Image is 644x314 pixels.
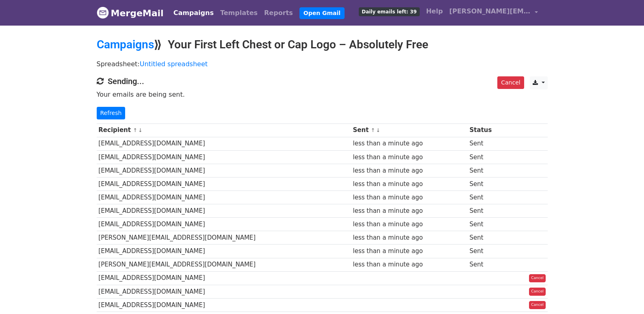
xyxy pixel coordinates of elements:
a: Campaigns [97,38,154,51]
a: Refresh [97,107,126,119]
th: Recipient [97,123,351,137]
a: Campaigns [170,5,217,21]
a: Cancel [497,76,524,89]
a: ↓ [138,127,143,133]
div: less than a minute ago [353,233,465,243]
div: less than a minute ago [353,247,465,256]
td: [EMAIL_ADDRESS][DOMAIN_NAME] [97,285,351,298]
div: less than a minute ago [353,220,465,229]
td: [EMAIL_ADDRESS][DOMAIN_NAME] [97,137,351,150]
td: [EMAIL_ADDRESS][DOMAIN_NAME] [97,245,351,258]
td: Sent [468,191,509,204]
a: Daily emails left: 39 [356,3,423,19]
td: [EMAIL_ADDRESS][DOMAIN_NAME] [97,218,351,231]
a: ↑ [133,127,137,133]
td: Sent [468,137,509,150]
a: Templates [217,5,261,21]
td: [EMAIL_ADDRESS][DOMAIN_NAME] [97,204,351,218]
div: less than a minute ago [353,166,465,175]
div: less than a minute ago [353,260,465,269]
td: [EMAIL_ADDRESS][DOMAIN_NAME] [97,191,351,204]
a: Reports [261,5,296,21]
div: less than a minute ago [353,206,465,216]
div: less than a minute ago [353,193,465,202]
span: Daily emails left: 39 [359,7,419,16]
h2: ⟫ Your First Left Chest or Cap Logo – Absolutely Free [97,38,548,52]
a: Untitled spreadsheet [140,60,208,68]
td: Sent [468,204,509,218]
td: [PERSON_NAME][EMAIL_ADDRESS][DOMAIN_NAME] [97,258,351,271]
td: [EMAIL_ADDRESS][DOMAIN_NAME] [97,150,351,164]
td: Sent [468,218,509,231]
td: Sent [468,245,509,258]
td: Sent [468,177,509,191]
a: Cancel [529,301,546,309]
td: [EMAIL_ADDRESS][DOMAIN_NAME] [97,177,351,191]
td: Sent [468,164,509,177]
td: [EMAIL_ADDRESS][DOMAIN_NAME] [97,271,351,285]
span: [PERSON_NAME][EMAIL_ADDRESS][DOMAIN_NAME] [449,6,531,16]
a: Open Gmail [299,7,345,19]
a: Cancel [529,274,546,282]
a: MergeMail [97,4,164,22]
h4: Sending... [97,76,548,86]
div: less than a minute ago [353,153,465,162]
div: less than a minute ago [353,139,465,148]
td: Sent [468,150,509,164]
td: [PERSON_NAME][EMAIL_ADDRESS][DOMAIN_NAME] [97,231,351,245]
td: [EMAIL_ADDRESS][DOMAIN_NAME] [97,298,351,312]
p: Your emails are being sent. [97,90,548,99]
p: Spreadsheet: [97,60,548,68]
img: MergeMail logo [97,6,109,19]
a: [PERSON_NAME][EMAIL_ADDRESS][DOMAIN_NAME] [446,3,541,22]
div: less than a minute ago [353,180,465,189]
a: ↑ [371,127,375,133]
th: Status [468,123,509,137]
td: [EMAIL_ADDRESS][DOMAIN_NAME] [97,164,351,177]
a: ↓ [376,127,380,133]
a: Cancel [529,288,546,296]
a: Help [423,3,446,19]
td: Sent [468,231,509,245]
th: Sent [351,123,468,137]
td: Sent [468,258,509,271]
